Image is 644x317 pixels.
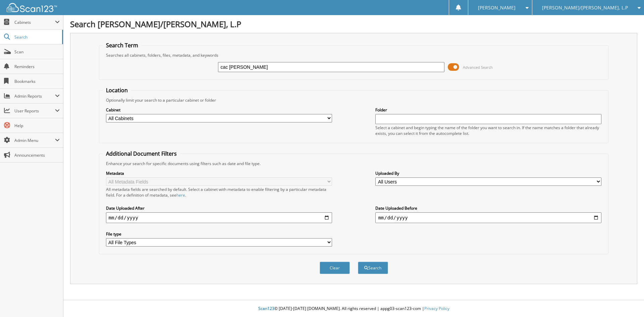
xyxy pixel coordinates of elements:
span: User Reports [14,108,55,114]
div: Enhance your search for specific documents using filters such as date and file type. [103,161,605,166]
legend: Additional Document Filters [103,150,180,157]
div: © [DATE]-[DATE] [DOMAIN_NAME]. All rights reserved | appg03-scan123-com | [63,301,644,317]
label: Date Uploaded After [106,205,332,211]
span: Scan123 [258,306,274,311]
span: Search [14,34,59,40]
h1: Search [PERSON_NAME]/[PERSON_NAME], L.P [70,18,637,30]
input: end [375,212,601,223]
span: [PERSON_NAME] [478,6,516,10]
span: Bookmarks [14,78,60,84]
div: Optionally limit your search to a particular cabinet or folder [103,97,605,103]
span: Advanced Search [463,65,493,70]
span: Admin Reports [14,93,55,99]
a: here [176,192,185,198]
input: start [106,212,332,223]
div: Select a cabinet and begin typing the name of the folder you want to search in. If the name match... [375,125,601,136]
div: Searches all cabinets, folders, files, metadata, and keywords [103,52,605,58]
a: Privacy Policy [424,306,449,311]
label: File type [106,231,332,237]
legend: Search Term [103,42,142,49]
legend: Location [103,87,131,94]
label: Uploaded By [375,170,601,176]
span: Help [14,123,60,128]
label: Date Uploaded Before [375,205,601,211]
button: Search [358,262,388,274]
label: Folder [375,107,601,113]
div: All metadata fields are searched by default. Select a cabinet with metadata to enable filtering b... [106,187,332,198]
span: [PERSON_NAME]/[PERSON_NAME], L.P [542,6,628,10]
span: Cabinets [14,19,55,25]
iframe: Chat Widget [610,285,644,317]
span: Scan [14,49,60,55]
label: Metadata [106,170,332,176]
img: scan123-logo-white.svg [7,3,57,12]
span: Admin Menu [14,138,55,143]
span: Reminders [14,64,60,69]
label: Cabinet [106,107,332,113]
span: Announcements [14,152,60,158]
button: Clear [320,262,350,274]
